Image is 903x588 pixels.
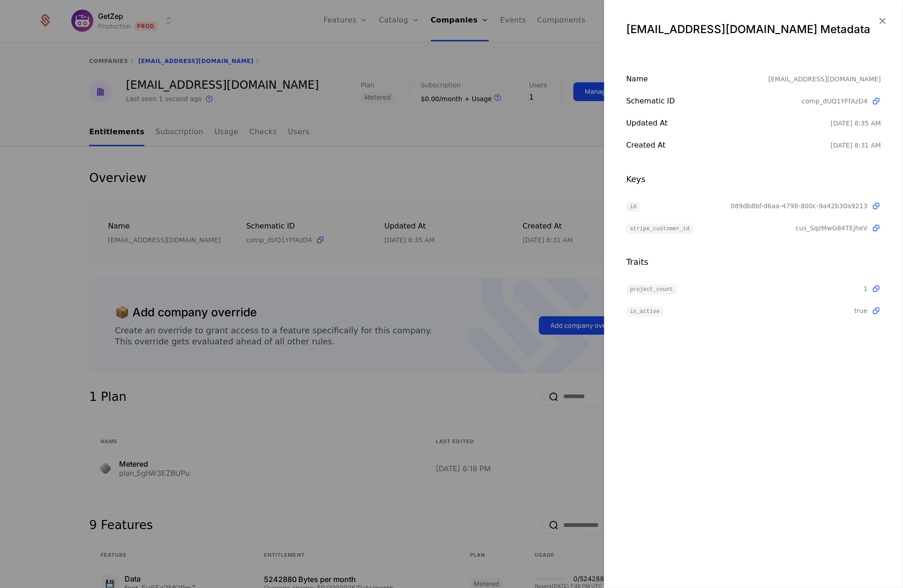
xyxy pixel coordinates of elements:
div: 8/12/25, 8:35 AM [831,119,881,128]
div: Keys [626,173,881,186]
span: true [854,306,868,315]
div: Name [626,74,768,85]
span: id [626,202,640,212]
div: Schematic ID [626,96,802,107]
span: 1 [863,284,868,293]
div: 8/12/25, 8:31 AM [831,141,881,150]
span: stripe_customer_id [626,224,693,234]
div: Updated at [626,118,831,129]
span: project_count [626,285,677,295]
div: Created at [626,140,831,151]
span: is_active [626,307,663,317]
div: [EMAIL_ADDRESS][DOMAIN_NAME] [768,74,881,85]
span: 089db8bf-d6aa-4798-800c-9a42b30a9213 [731,201,868,211]
div: Traits [626,256,881,268]
span: cus_SqzMwG84TEjheV [795,223,868,233]
span: comp_dUQ1YFfAzD4 [802,97,868,106]
div: [EMAIL_ADDRESS][DOMAIN_NAME] Metadata [626,22,881,37]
